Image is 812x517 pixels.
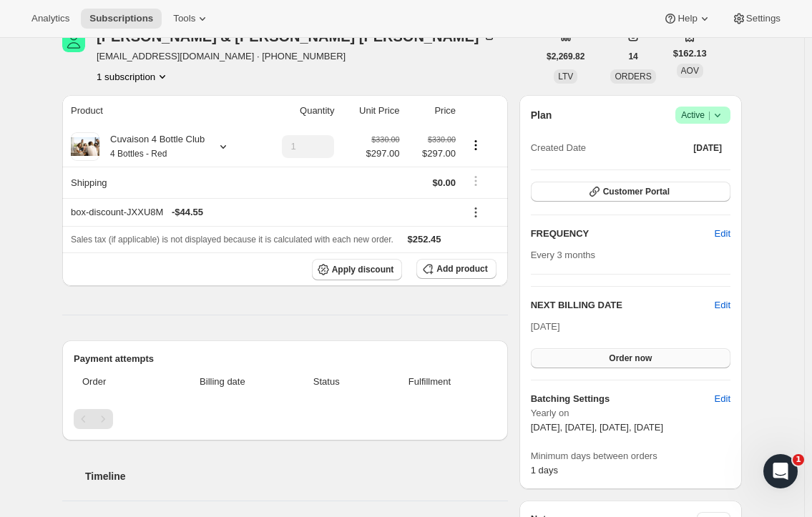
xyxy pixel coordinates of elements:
[531,182,730,202] button: Customer Portal
[531,321,560,332] span: [DATE]
[615,72,651,82] span: ORDERS
[531,465,558,476] span: 1 days
[603,186,670,197] span: Customer Portal
[620,46,646,67] button: 14
[715,298,730,312] button: Edit
[71,235,393,245] span: Sales tax (if applicable) is not displayed because it is calculated with each new order.
[464,137,487,153] button: Product actions
[172,205,203,220] span: - $44.55
[628,51,637,62] span: 14
[81,9,162,29] button: Subscriptions
[408,147,456,161] span: $297.00
[85,469,508,483] h2: Timeline
[673,46,707,61] span: $162.13
[338,95,403,127] th: Unit Price
[715,392,730,406] span: Edit
[693,142,722,154] span: [DATE]
[681,66,699,76] span: AOV
[97,49,497,64] span: [EMAIL_ADDRESS][DOMAIN_NAME] · [PHONE_NUMBER]
[366,147,399,161] span: $297.00
[531,298,715,312] h2: NEXT BILLING DATE
[531,141,586,155] span: Created Date
[531,422,663,433] span: [DATE], [DATE], [DATE], [DATE]
[531,250,595,260] span: Every 3 months
[706,388,739,410] button: Edit
[746,13,781,24] span: Settings
[609,353,652,364] span: Order now
[62,167,258,198] th: Shipping
[428,135,456,144] small: $330.00
[110,149,167,159] small: 4 Bottles - Red
[531,406,730,420] span: Yearly on
[416,259,496,279] button: Add product
[71,205,456,220] div: box-discount-JXXU8M
[531,392,715,406] h6: Batching Settings
[97,29,497,44] div: [PERSON_NAME] & [PERSON_NAME] [PERSON_NAME]
[558,72,573,82] span: LTV
[290,375,363,389] span: Status
[403,95,460,127] th: Price
[31,13,69,24] span: Analytics
[793,454,804,466] span: 1
[371,135,399,144] small: $330.00
[685,138,730,158] button: [DATE]
[371,375,487,389] span: Fulfillment
[531,449,730,463] span: Minimum days between orders
[655,9,720,29] button: Help
[74,352,497,366] h2: Payment attempts
[531,348,730,368] button: Order now
[706,222,739,245] button: Edit
[464,173,487,189] button: Shipping actions
[173,13,195,24] span: Tools
[538,46,593,67] button: $2,269.82
[715,227,730,241] span: Edit
[723,9,789,29] button: Settings
[258,95,338,127] th: Quantity
[23,9,78,29] button: Analytics
[97,69,170,84] button: Product actions
[681,108,725,122] span: Active
[531,108,552,122] h2: Plan
[74,409,497,429] nav: Pagination
[436,263,487,275] span: Add product
[74,366,160,398] th: Order
[62,29,85,52] span: Gregory & Kristina Maier-Millar
[678,13,697,24] span: Help
[763,454,798,488] iframe: Intercom live chat
[165,9,218,29] button: Tools
[708,109,710,121] span: |
[99,132,205,161] div: Cuvaison 4 Bottle Club
[432,177,456,188] span: $0.00
[312,259,403,280] button: Apply discount
[408,234,441,245] span: $252.45
[89,13,153,24] span: Subscriptions
[547,51,584,62] span: $2,269.82
[164,375,282,389] span: Billing date
[531,227,715,241] h2: FREQUENCY
[62,95,258,127] th: Product
[332,264,394,275] span: Apply discount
